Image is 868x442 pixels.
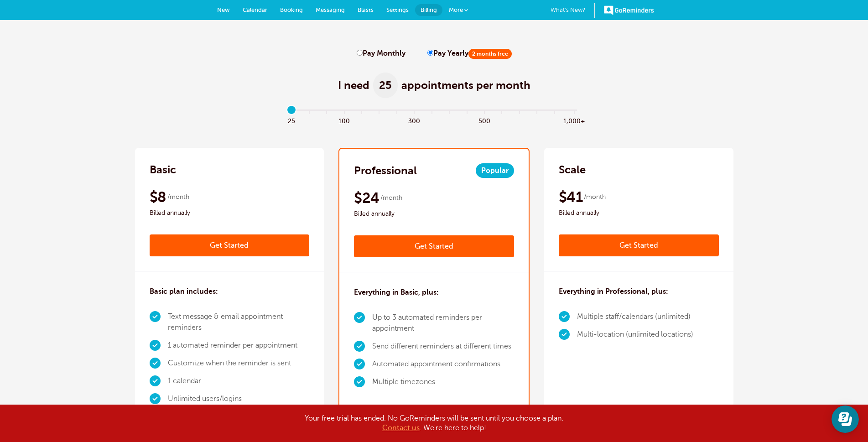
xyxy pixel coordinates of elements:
[354,163,417,178] h2: Professional
[415,4,442,16] a: Billing
[168,372,310,390] li: 1 calendar
[427,50,433,56] input: Pay Yearly2 months free
[243,6,267,13] span: Calendar
[476,115,493,125] span: 500
[401,78,530,93] span: appointments per month
[577,308,693,326] li: Multiple staff/calendars (unlimited)
[150,162,176,177] h2: Basic
[335,115,353,125] span: 100
[559,286,668,297] h3: Everything in Professional, plus:
[354,189,379,207] span: $24
[372,309,514,338] li: Up to 3 automated reminders per appointment
[559,188,582,206] span: $41
[559,208,719,218] span: Billed annually
[150,208,310,218] span: Billed annually
[357,49,405,58] label: Pay Monthly
[354,287,439,298] h3: Everything in Basic, plus:
[280,6,303,13] span: Booking
[832,406,859,433] iframe: Resource center
[358,6,374,13] span: Blasts
[577,326,693,343] li: Multi-location (unlimited locations)
[316,6,345,13] span: Messaging
[449,6,463,13] span: More
[476,163,514,178] span: Popular
[372,355,514,373] li: Automated appointment confirmations
[584,192,606,203] span: /month
[372,373,514,391] li: Multiple timezones
[150,234,310,256] a: Get Started
[563,115,585,125] span: 1,000+
[354,235,514,257] a: Get Started
[338,78,369,93] span: I need
[168,390,310,408] li: Unlimited users/logins
[405,115,423,125] span: 300
[421,6,437,13] span: Billing
[382,424,420,432] a: Contact us
[372,338,514,355] li: Send different reminders at different times
[380,192,402,203] span: /month
[206,414,662,433] div: Your free trial has ended. No GoReminders will be sent until you choose a plan. . We're here to h...
[427,49,512,58] label: Pay Yearly
[217,6,230,13] span: New
[150,188,166,206] span: $8
[283,115,300,125] span: 25
[354,208,514,219] span: Billed annually
[167,192,189,203] span: /month
[357,50,363,56] input: Pay Monthly
[168,337,310,354] li: 1 automated reminder per appointment
[150,286,218,297] h3: Basic plan includes:
[386,6,409,13] span: Settings
[559,234,719,256] a: Get Started
[468,49,512,59] span: 2 months free
[168,354,310,372] li: Customize when the reminder is sent
[168,308,310,337] li: Text message & email appointment reminders
[551,3,595,18] a: What's New?
[373,73,398,98] span: 25
[559,162,586,177] h2: Scale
